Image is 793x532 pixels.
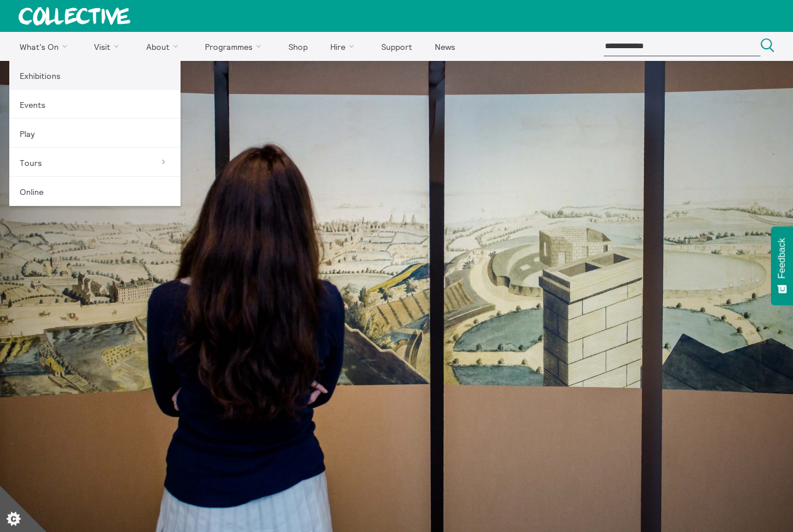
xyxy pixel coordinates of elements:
span: Feedback [777,238,787,278]
a: Programmes [195,32,276,61]
a: Support [371,32,422,61]
a: Shop [278,32,318,61]
a: Visit [84,32,134,61]
a: Play [9,119,181,148]
a: Exhibitions [9,61,181,90]
button: Feedback - Show survey [771,226,793,305]
a: About [136,32,193,61]
a: Hire [320,32,369,61]
a: News [424,32,465,61]
a: What's On [9,32,82,61]
a: Events [9,90,181,119]
a: Online [9,177,181,206]
a: Tours [9,148,181,177]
